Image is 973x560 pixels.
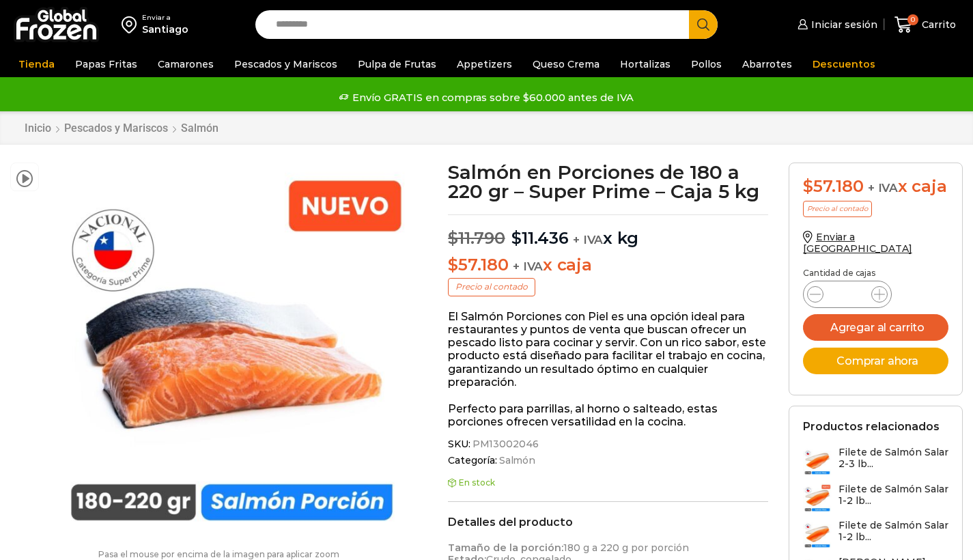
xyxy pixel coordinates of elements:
span: $ [803,176,813,196]
a: Pollos [684,51,729,77]
a: Queso Crema [526,51,606,77]
p: Cantidad de cajas [803,268,948,278]
h1: Salmón en Porciones de 180 a 220 gr – Super Prime – Caja 5 kg [448,163,768,201]
img: salmon porcion nuevo [46,163,419,536]
span: + IVA [573,233,603,247]
span: PM13002046 [470,438,539,450]
h3: Filete de Salmón Salar 2-3 lb... [838,447,948,470]
div: Enviar a [142,13,188,23]
span: SKU: [448,438,768,450]
p: x caja [448,255,768,275]
a: Filete de Salmón Salar 2-3 lb... [803,447,948,476]
span: Carrito [918,18,956,31]
bdi: 57.180 [448,255,508,275]
p: x kg [448,214,768,249]
a: Camarones [151,51,221,77]
a: Papas Fritas [68,51,144,77]
a: Pescados y Mariscos [227,51,344,77]
img: address-field-icon.svg [122,13,142,36]
bdi: 11.436 [511,228,568,248]
bdi: 11.790 [448,228,505,248]
div: x caja [803,177,948,197]
p: Pasa el mouse por encima de la imagen para aplicar zoom [10,550,427,559]
a: Filete de Salmón Salar 1-2 lb... [803,484,948,513]
a: Enviar a [GEOGRAPHIC_DATA] [803,231,912,255]
button: Comprar ahora [803,348,948,374]
input: Product quantity [834,285,860,304]
button: Search button [689,10,718,39]
span: + IVA [868,181,898,195]
p: Precio al contado [448,278,535,296]
a: Iniciar sesión [794,11,877,38]
a: Abarrotes [735,51,799,77]
div: Santiago [142,23,188,36]
a: Filete de Salmón Salar 1-2 lb... [803,520,948,549]
strong: Tamaño de la porción: [448,542,563,554]
span: Categoría: [448,455,768,466]
p: Precio al contado [803,201,872,217]
a: Hortalizas [613,51,677,77]
a: Appetizers [450,51,519,77]
a: Descuentos [806,51,882,77]
button: Agregar al carrito [803,314,948,341]
a: Pulpa de Frutas [351,51,443,77]
a: Tienda [12,51,61,77]
span: $ [448,255,458,275]
h3: Filete de Salmón Salar 1-2 lb... [838,520,948,543]
span: Iniciar sesión [808,18,877,31]
h3: Filete de Salmón Salar 1-2 lb... [838,484,948,507]
span: $ [511,228,522,248]
a: Salmón [180,122,219,135]
span: 0 [907,14,918,25]
a: 0 Carrito [891,9,959,41]
a: Pescados y Mariscos [64,122,169,135]
bdi: 57.180 [803,176,863,196]
a: Inicio [24,122,52,135]
span: $ [448,228,458,248]
h2: Detalles del producto [448,516,768,529]
h2: Productos relacionados [803,420,940,433]
nav: Breadcrumb [24,122,219,135]
a: Salmón [497,455,535,466]
span: + IVA [513,260,543,273]
p: En stock [448,478,768,488]
p: El Salmón Porciones con Piel es una opción ideal para restaurantes y puntos de venta que buscan o... [448,310,768,389]
p: Perfecto para parrillas, al horno o salteado, estas porciones ofrecen versatilidad en la cocina. [448,402,768,428]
